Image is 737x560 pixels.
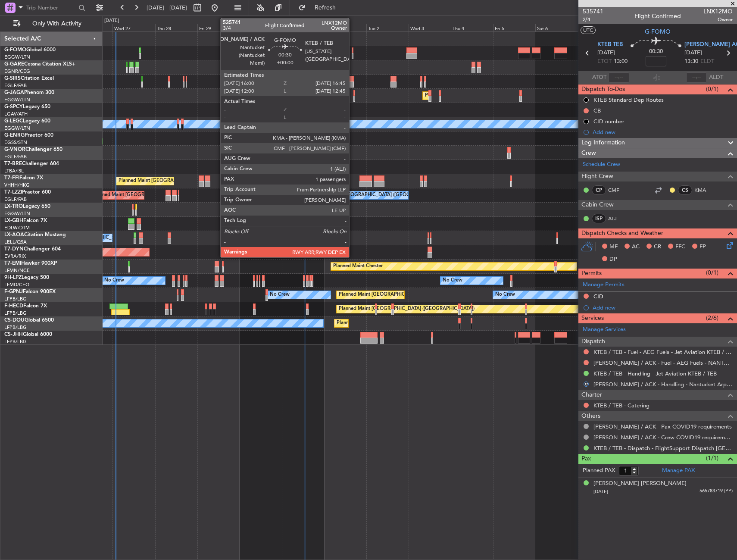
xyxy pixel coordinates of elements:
span: DP [609,255,617,264]
span: Refresh [307,5,344,11]
a: EGGW/LTN [4,54,30,60]
span: T7-LZZI [4,190,22,195]
div: Thu 28 [155,24,197,31]
span: [DATE] [597,49,615,57]
div: Sun 31 [282,24,324,31]
a: EVRA/RIX [4,253,26,260]
a: T7-BREChallenger 604 [4,161,59,166]
a: F-GPNJFalcon 900EX [4,289,56,294]
div: Thu 4 [451,24,493,31]
span: LNX12MO [703,7,733,16]
a: LELL/QSA [4,239,27,245]
span: Crew [581,148,596,158]
a: G-SPCYLegacy 650 [4,104,50,109]
span: G-JAGA [4,90,24,95]
button: UTC [581,26,596,34]
a: LX-AOACitation Mustang [4,232,66,238]
span: F-GPNJ [4,289,23,294]
a: ALJ [608,215,628,222]
a: T7-FFIFalcon 7X [4,175,43,181]
div: Add new [593,128,733,136]
span: F-HECD [4,303,23,309]
span: Dispatch To-Dos [581,84,625,94]
span: LX-TRO [4,204,23,209]
span: 535741 [583,7,603,16]
input: Trip Number [26,1,76,14]
span: G-SIRS [4,76,21,81]
span: [DATE] [593,488,608,495]
span: Only With Activity [22,21,91,27]
span: G-GARE [4,62,24,67]
a: F-HECDFalcon 7X [4,303,47,309]
span: Pax [581,454,591,464]
span: (1/1) [706,454,718,463]
a: LX-GBHFalcon 7X [4,218,47,223]
a: LTBA/ISL [4,168,24,174]
a: G-FOMOGlobal 6000 [4,47,56,53]
div: Wed 3 [409,24,451,31]
div: Flight Confirmed [634,12,681,21]
span: [DATE] - [DATE] [147,4,187,12]
div: Fri 5 [493,24,535,31]
div: Sat 6 [535,24,578,31]
div: [DATE] [104,17,119,25]
div: Planned Maint [GEOGRAPHIC_DATA] ([GEOGRAPHIC_DATA]) [425,89,561,102]
span: ETOT [597,57,612,66]
span: 13:30 [684,57,698,66]
a: LFPB/LBG [4,338,27,345]
button: Only With Activity [9,17,94,31]
div: Planned Maint Chester [333,260,383,273]
span: 00:30 [649,47,663,56]
label: Planned PAX [583,466,615,475]
span: CS-JHH [4,332,23,337]
a: Schedule Crew [583,160,620,169]
div: KTEB Standard Dep Routes [593,96,664,103]
div: Fri 29 [197,24,240,31]
span: FFC [675,243,685,251]
span: CR [654,243,661,251]
a: KTEB / TEB - Fuel - AEG Fuels - Jet Aviation KTEB / TEB [593,348,733,356]
span: (0/1) [706,268,718,277]
a: KTEB / TEB - Handling - Jet Aviation KTEB / TEB [593,370,717,377]
a: EGLF/FAB [4,153,27,160]
span: AC [632,243,640,251]
a: KMA [694,186,714,194]
a: [PERSON_NAME] / ACK - Handling - Nantucket Arpt Ops [PERSON_NAME] / ACK [593,381,733,388]
span: Permits [581,269,602,278]
a: [PERSON_NAME] / ACK - Fuel - AEG Fuels - NANTUCKET MEMORIAL - [PERSON_NAME] / ACK [593,359,733,366]
div: CS [678,185,692,195]
div: ISP [592,214,606,223]
div: Owner Ibiza [230,89,256,102]
div: Add new [593,304,733,311]
a: LX-TROLegacy 650 [4,204,50,209]
a: VHHH/HKG [4,182,30,188]
span: (2/6) [706,313,718,322]
a: Manage Services [583,325,626,334]
div: Planned Maint [GEOGRAPHIC_DATA] ([GEOGRAPHIC_DATA]) [339,288,475,301]
span: LX-GBH [4,218,23,223]
a: EGGW/LTN [4,210,30,217]
span: FP [700,243,706,251]
span: KTEB TEB [597,41,623,49]
div: Tue 2 [366,24,409,31]
a: EDLW/DTM [4,225,30,231]
a: EGSS/STN [4,139,27,146]
span: ALDT [709,73,723,82]
a: T7-EMIHawker 900XP [4,261,57,266]
span: ATOT [592,73,606,82]
div: CB [593,107,601,114]
span: T7-FFI [4,175,19,181]
a: KTEB / TEB - Catering [593,402,650,409]
div: [PERSON_NAME] [PERSON_NAME] [593,479,687,488]
a: EGNR/CEG [4,68,30,75]
a: LFPB/LBG [4,296,27,302]
a: EGLF/FAB [4,196,27,203]
a: LFPB/LBG [4,324,27,331]
span: Dispatch [581,337,605,347]
span: 13:00 [614,57,628,66]
span: (0/1) [706,84,718,94]
a: G-ENRGPraetor 600 [4,133,53,138]
div: CP [592,185,606,195]
a: T7-DYNChallenger 604 [4,247,61,252]
span: 565783719 (PP) [700,488,733,495]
